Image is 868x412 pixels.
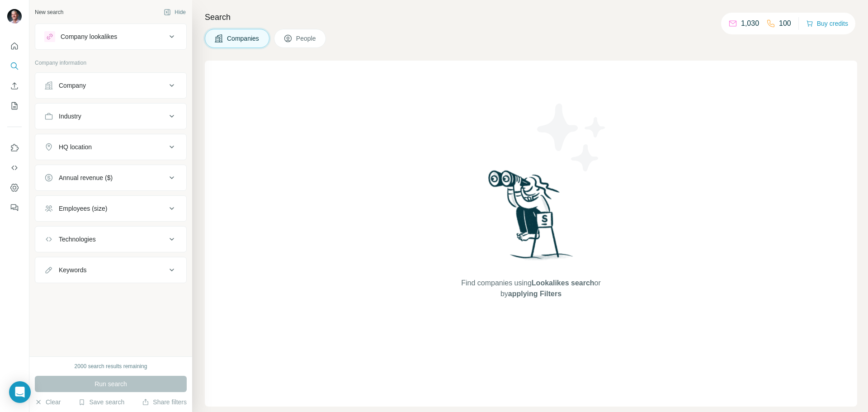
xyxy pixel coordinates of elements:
[35,26,186,47] button: Company lookalikes
[35,8,63,16] div: New search
[7,140,22,156] button: Use Surfe on LinkedIn
[7,199,22,216] button: Feedback
[7,160,22,176] button: Use Surfe API
[35,75,186,96] button: Company
[59,112,81,121] div: Industry
[157,5,192,19] button: Hide
[35,259,186,281] button: Keywords
[205,11,857,24] h4: Search
[35,228,186,250] button: Technologies
[142,398,187,407] button: Share filters
[35,198,186,219] button: Employees (size)
[458,278,603,299] span: Find companies using or by
[7,180,22,196] button: Dashboard
[227,34,260,43] span: Companies
[59,142,92,152] div: HQ location
[35,167,186,189] button: Annual revenue ($)
[61,32,117,41] div: Company lookalikes
[806,17,848,30] button: Buy credits
[296,34,317,43] span: People
[59,173,113,182] div: Annual revenue ($)
[779,18,791,29] p: 100
[35,136,186,158] button: HQ location
[35,398,61,407] button: Clear
[78,398,124,407] button: Save search
[7,98,22,114] button: My lists
[9,381,31,403] div: Open Intercom Messenger
[531,97,613,178] img: Surfe Illustration - Stars
[35,105,186,127] button: Industry
[35,59,187,67] p: Company information
[75,362,147,370] div: 2000 search results remaining
[741,18,759,29] p: 1,030
[7,58,22,74] button: Search
[484,168,578,269] img: Surfe Illustration - Woman searching with binoculars
[59,235,96,244] div: Technologies
[7,38,22,54] button: Quick start
[7,9,22,24] img: Avatar
[59,81,86,90] div: Company
[532,279,594,287] span: Lookalikes search
[7,78,22,94] button: Enrich CSV
[59,204,107,213] div: Employees (size)
[59,265,86,275] div: Keywords
[508,290,561,298] span: applying Filters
